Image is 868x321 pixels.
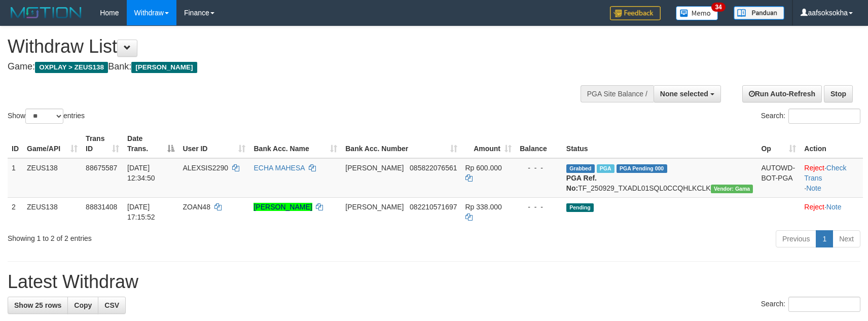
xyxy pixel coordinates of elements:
[8,158,23,198] td: 1
[610,6,661,20] img: Feedback.jpg
[82,129,123,158] th: Trans ID: activate to sort column ascending
[761,297,860,312] label: Search:
[254,164,304,172] a: ECHA MAHESA
[566,203,594,212] span: Pending
[465,203,502,211] span: Rp 338.000
[8,5,85,20] img: MOTION_logo.png
[345,164,404,172] span: [PERSON_NAME]
[254,203,312,211] a: [PERSON_NAME]
[74,301,92,309] span: Copy
[597,164,614,173] span: Marked by aafpengsreynich
[8,229,354,243] div: Showing 1 to 2 of 2 entries
[35,62,108,73] span: OXPLAY > ZEUS138
[183,203,210,211] span: ZOAN48
[676,6,718,20] img: Button%20Memo.svg
[788,297,860,312] input: Search:
[461,129,516,158] th: Amount: activate to sort column ascending
[826,203,842,211] a: Note
[131,62,197,73] span: [PERSON_NAME]
[804,164,824,172] a: Reject
[816,230,833,247] a: 1
[410,203,457,211] span: Copy 082210571697 to clipboard
[833,230,860,247] a: Next
[23,129,82,158] th: Game/API: activate to sort column ascending
[757,158,800,198] td: AUTOWD-BOT-PGA
[23,197,82,226] td: ZEUS138
[520,202,558,212] div: - - -
[800,129,863,158] th: Action
[14,301,61,309] span: Show 25 rows
[824,85,853,102] a: Stop
[654,85,721,102] button: None selected
[23,158,82,198] td: ZEUS138
[104,301,119,309] span: CSV
[757,129,800,158] th: Op: activate to sort column ascending
[345,203,404,211] span: [PERSON_NAME]
[734,6,784,20] img: panduan.png
[566,164,595,173] span: Grabbed
[660,90,708,98] span: None selected
[183,164,228,172] span: ALEXSIS2290
[520,163,558,173] div: - - -
[8,197,23,226] td: 2
[516,129,562,158] th: Balance
[8,62,568,72] h4: Game: Bank:
[742,85,822,102] a: Run Auto-Refresh
[711,185,753,193] span: Vendor URL: https://trx31.1velocity.biz
[341,129,461,158] th: Bank Acc. Number: activate to sort column ascending
[804,164,846,182] a: Check Trans
[788,109,860,124] input: Search:
[127,164,155,182] span: [DATE] 12:34:50
[800,197,863,226] td: ·
[804,203,824,211] a: Reject
[67,297,98,314] a: Copy
[8,272,860,292] h1: Latest Withdraw
[566,174,597,192] b: PGA Ref. No:
[8,109,85,124] label: Show entries
[178,129,249,158] th: User ID: activate to sort column ascending
[617,164,667,173] span: PGA Pending
[86,203,117,211] span: 88831408
[800,158,863,198] td: · ·
[123,129,178,158] th: Date Trans.: activate to sort column descending
[249,129,341,158] th: Bank Acc. Name: activate to sort column ascending
[562,158,757,198] td: TF_250929_TXADL01SQL0CCQHLKCLK
[8,37,568,57] h1: Withdraw List
[711,3,725,12] span: 34
[761,109,860,124] label: Search:
[127,203,155,221] span: [DATE] 17:15:52
[410,164,457,172] span: Copy 085822076561 to clipboard
[776,230,816,247] a: Previous
[581,85,654,102] div: PGA Site Balance /
[806,184,821,192] a: Note
[98,297,126,314] a: CSV
[8,129,23,158] th: ID
[562,129,757,158] th: Status
[465,164,502,172] span: Rp 600.000
[25,109,63,124] select: Showentries
[8,297,68,314] a: Show 25 rows
[86,164,117,172] span: 88675587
